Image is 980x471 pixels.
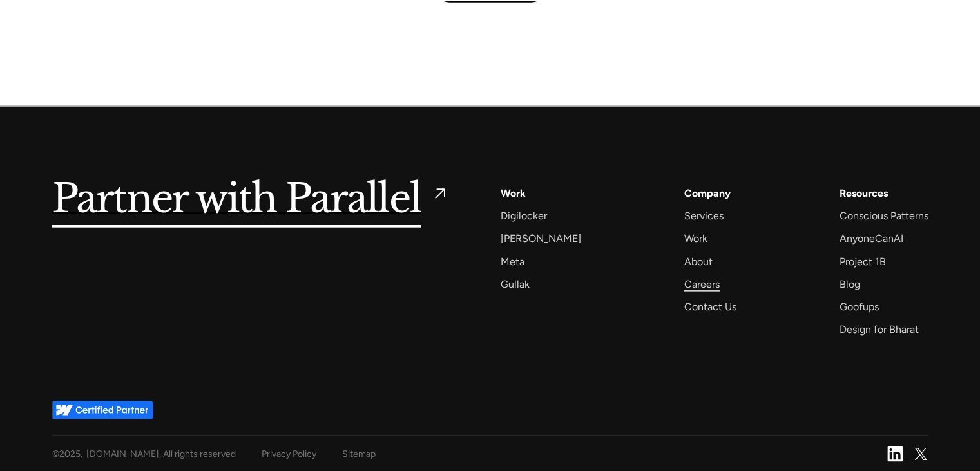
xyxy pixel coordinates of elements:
a: Sitemap [342,446,376,462]
div: Resources [839,185,887,202]
a: Careers [684,276,720,293]
h5: Partner with Parallel [52,185,421,214]
a: Goofups [839,298,878,316]
a: Work [501,185,526,202]
a: [PERSON_NAME] [501,230,581,247]
span: 2025 [59,448,81,459]
a: Conscious Patterns [839,207,928,225]
a: Privacy Policy [262,446,316,462]
a: Digilocker [501,207,547,225]
a: Contact Us [684,298,736,316]
a: Design for Bharat [839,321,918,338]
a: Services [684,207,724,225]
a: Partner with Parallel [52,185,450,214]
a: Company [684,185,731,202]
a: Gullak [501,276,530,293]
div: © , [DOMAIN_NAME], All rights reserved [52,446,236,462]
a: Project 1B [839,253,885,270]
a: Blog [839,276,860,293]
a: Meta [501,253,524,270]
a: AnyoneCanAI [839,230,903,247]
a: About [684,253,713,270]
a: Work [684,230,707,247]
